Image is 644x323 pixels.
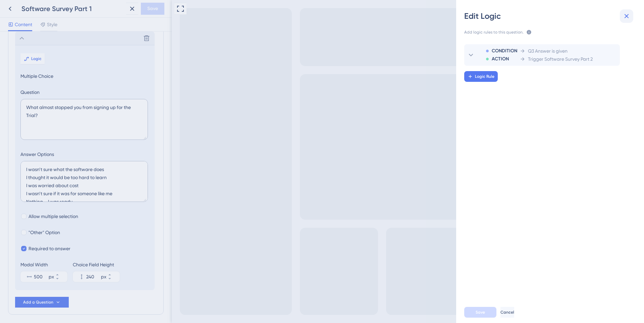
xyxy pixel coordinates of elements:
[53,61,93,67] label: I was worried about cost
[475,74,494,79] span: Logic Rule
[476,310,485,315] span: Save
[500,307,514,318] button: Cancel
[5,5,13,13] div: Go to Question 2
[154,5,162,13] div: Close survey
[464,71,498,82] button: Logic Rule
[40,32,128,96] div: radio group
[53,88,89,94] label: Nothing – I was ready
[53,35,112,40] label: I wasn’t sure what the software does
[464,307,496,318] button: Save
[8,17,162,26] div: What almost stopped you from signing up for the Trial?
[500,310,514,315] span: Cancel
[464,11,636,21] div: Edit Logic
[53,48,115,53] label: I thought it would be too hard to learn
[492,47,517,55] span: CONDITION
[53,75,122,80] label: I wasn’t sure if it was for someone like me
[40,32,128,96] div: Multiple choices rating
[492,55,509,63] span: ACTION
[528,55,593,63] span: Trigger Software Survey Part 2
[528,47,568,55] span: Q3 Answer is given
[464,30,524,36] span: Add logic rules to this question.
